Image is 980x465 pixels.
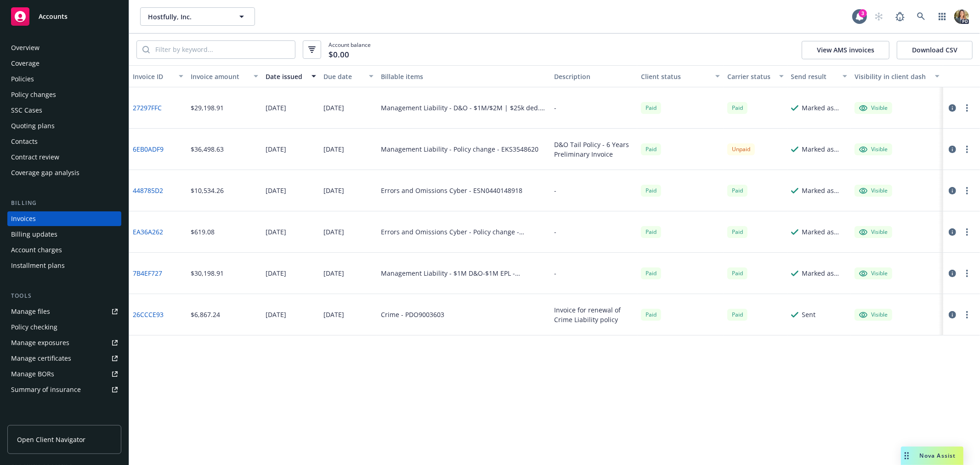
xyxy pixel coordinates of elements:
a: 6EB0ADF9 [133,144,164,154]
div: Errors and Omissions Cyber - ESN0440148918 [381,186,522,195]
input: Filter by keyword... [150,41,295,58]
div: Overview [11,40,40,55]
div: Drag to move [901,447,912,465]
div: Manage certificates [11,351,71,366]
button: Visibility in client dash [851,65,943,87]
div: Coverage [11,56,40,71]
div: $6,867.24 [191,310,220,319]
div: Analytics hub [7,415,121,425]
a: Start snowing [870,7,888,26]
div: Manage files [11,304,50,319]
a: Quoting plans [7,119,121,133]
a: Invoices [7,211,121,226]
div: Coverage gap analysis [11,165,79,180]
div: Management Liability - D&O - $1M/$2M | $25k ded. EPL - $1M/$2M | $25k ded. - EKS3588783 [381,103,547,113]
div: Account charges [11,243,62,257]
div: Crime - PDO9003603 [381,310,444,319]
div: Visible [859,145,888,153]
div: Marked as sent [802,103,847,113]
span: Paid [641,309,661,320]
div: - [554,227,556,237]
a: Policies [7,72,121,86]
span: Accounts [39,13,68,20]
button: Invoice amount [187,65,262,87]
div: [DATE] [323,310,344,319]
a: Policy checking [7,320,121,335]
div: Marked as sent [802,144,847,154]
div: Paid [727,185,748,196]
div: [DATE] [266,227,286,237]
div: Marked as sent [802,227,847,237]
button: View AMS invoices [802,41,889,59]
div: - [554,186,556,195]
div: D&O Tail Policy - 6 Years Preliminary Invoice [554,140,634,159]
div: Invoices [11,211,36,226]
div: Visible [859,228,888,236]
div: Visible [859,269,888,278]
div: Paid [727,226,748,238]
div: Management Liability - Policy change - EKS3548620 [381,144,538,154]
div: Sent [802,310,816,319]
div: Unpaid [727,143,755,155]
a: Installment plans [7,258,121,273]
div: 3 [859,9,867,17]
a: Account charges [7,243,121,257]
div: Contract review [11,150,59,164]
div: Invoice amount [191,72,248,81]
a: 27297FFC [133,103,162,113]
div: Paid [641,226,661,238]
div: [DATE] [323,103,344,113]
div: Contacts [11,134,38,149]
div: [DATE] [323,268,344,278]
div: SSC Cases [11,103,42,118]
a: Manage BORs [7,367,121,381]
button: Description [550,65,637,87]
div: Paid [727,102,748,113]
div: $29,198.91 [191,103,224,113]
div: Visible [859,311,888,319]
a: Contract review [7,150,121,164]
a: Manage certificates [7,351,121,366]
div: Marked as sent [802,268,847,278]
a: Billing updates [7,227,121,242]
div: Billing [7,198,121,208]
button: Send result [787,65,851,87]
a: 7B4EF727 [133,268,162,278]
a: Accounts [7,4,121,29]
a: Manage exposures [7,335,121,350]
div: [DATE] [323,227,344,237]
div: Send result [791,72,837,81]
a: Coverage gap analysis [7,165,121,180]
div: Quoting plans [11,119,55,133]
div: $10,534.26 [191,186,224,195]
div: $619.08 [191,227,215,237]
span: Open Client Navigator [17,435,85,444]
a: EA36A262 [133,227,163,237]
span: Account balance [329,41,371,58]
a: Policy changes [7,87,121,102]
span: Nova Assist [920,452,956,459]
div: Policy changes [11,87,56,102]
div: Errors and Omissions Cyber - Policy change - ESM0339815091 [381,227,547,237]
div: Due date [323,72,364,81]
div: Policies [11,72,34,86]
div: Manage BORs [11,367,54,381]
div: Paid [641,185,661,196]
div: Installment plans [11,258,65,273]
span: Hostfully, Inc. [148,12,227,22]
div: Paid [641,267,661,279]
div: Description [554,72,634,81]
button: Client status [637,65,724,87]
div: [DATE] [266,103,286,113]
div: Manage exposures [11,335,69,350]
div: Date issued [266,72,306,81]
a: Summary of insurance [7,382,121,397]
span: Paid [641,102,661,113]
div: Summary of insurance [11,382,81,397]
button: Nova Assist [901,447,963,465]
div: Billing updates [11,227,57,242]
div: Visible [859,187,888,195]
